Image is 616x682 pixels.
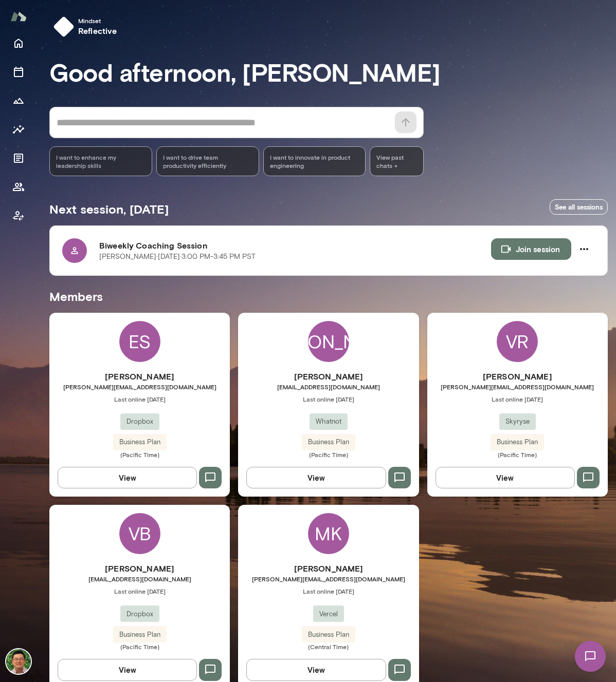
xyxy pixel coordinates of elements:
[238,370,419,383] h6: [PERSON_NAME]
[8,205,29,226] button: Client app
[491,238,571,260] button: Join session
[499,416,536,427] span: Skyryse
[8,119,29,140] button: Insights
[8,90,29,111] button: Growth Plan
[427,383,608,391] span: [PERSON_NAME][EMAIL_ADDRESS][DOMAIN_NAME]
[8,177,29,197] button: Members
[119,321,160,362] div: ES
[308,513,349,554] div: MK
[78,16,117,25] span: Mindset
[310,416,348,427] span: Whatnot
[8,33,29,53] button: Home
[10,7,27,26] img: Mento
[8,148,29,168] button: Documents
[497,321,538,362] div: VR
[238,587,419,595] span: Last online [DATE]
[120,609,159,619] span: Dropbox
[49,450,230,459] span: (Pacific Time)
[49,395,230,403] span: Last online [DATE]
[113,630,167,640] span: Business Plan
[49,201,169,217] h5: Next session, [DATE]
[49,370,230,383] h6: [PERSON_NAME]
[78,25,117,37] h6: reflective
[238,562,419,575] h6: [PERSON_NAME]
[163,153,252,169] span: I want to drive team productivity efficiently
[302,630,355,640] span: Business Plan
[370,146,424,176] span: View past chats ->
[238,383,419,391] span: [EMAIL_ADDRESS][DOMAIN_NAME]
[238,450,419,459] span: (Pacific Time)
[99,252,256,262] p: [PERSON_NAME] · [DATE] · 3:00 PM-3:45 PM PST
[8,62,29,82] button: Sessions
[238,395,419,403] span: Last online [DATE]
[49,383,230,391] span: [PERSON_NAME][EMAIL_ADDRESS][DOMAIN_NAME]
[113,437,167,447] span: Business Plan
[263,146,366,176] div: I want to innovate in product engineering
[119,513,160,554] div: VB
[49,288,608,305] h5: Members
[156,146,259,176] div: I want to drive team productivity efficiently
[6,649,31,674] img: Brandon Chinn
[58,659,197,680] button: View
[491,437,544,447] span: Business Plan
[49,642,230,651] span: (Pacific Time)
[246,467,386,488] button: View
[53,16,74,37] img: mindset
[427,370,608,383] h6: [PERSON_NAME]
[270,153,359,169] span: I want to innovate in product engineering
[550,199,608,215] a: See all sessions
[436,467,575,488] button: View
[49,562,230,575] h6: [PERSON_NAME]
[308,321,349,362] div: [PERSON_NAME]
[427,450,608,459] span: (Pacific Time)
[49,575,230,583] span: [EMAIL_ADDRESS][DOMAIN_NAME]
[58,467,197,488] button: View
[238,642,419,651] span: (Central Time)
[302,437,355,447] span: Business Plan
[49,146,152,176] div: I want to enhance my leadership skills
[49,58,608,86] h3: Good afternoon, [PERSON_NAME]
[99,239,491,252] h6: Biweekly Coaching Session
[49,12,125,41] button: Mindsetreflective
[120,416,159,427] span: Dropbox
[238,575,419,583] span: [PERSON_NAME][EMAIL_ADDRESS][DOMAIN_NAME]
[246,659,386,680] button: View
[56,153,146,169] span: I want to enhance my leadership skills
[427,395,608,403] span: Last online [DATE]
[313,609,344,619] span: Vercel
[49,587,230,595] span: Last online [DATE]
